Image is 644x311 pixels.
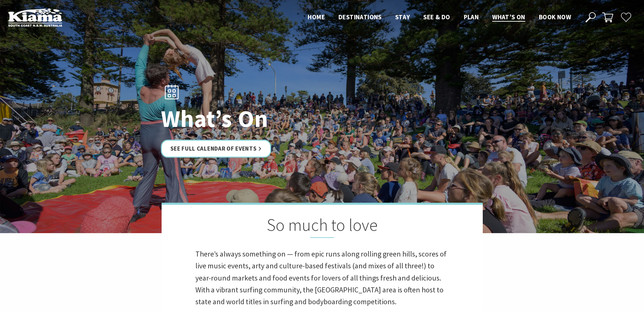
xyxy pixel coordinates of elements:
span: Stay [395,13,410,21]
span: See & Do [423,13,450,21]
span: Plan [464,13,479,21]
h1: What’s On [161,106,352,132]
span: What’s On [492,13,525,21]
span: Book now [539,13,571,21]
h2: So much to love [195,215,449,238]
span: Home [308,13,325,21]
p: There’s always something on — from epic runs along rolling green hills, scores of live music even... [195,248,449,308]
span: Destinations [338,13,382,21]
nav: Main Menu [301,12,578,23]
a: See Full Calendar of Events [161,140,271,158]
img: Kiama Logo [8,8,62,27]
